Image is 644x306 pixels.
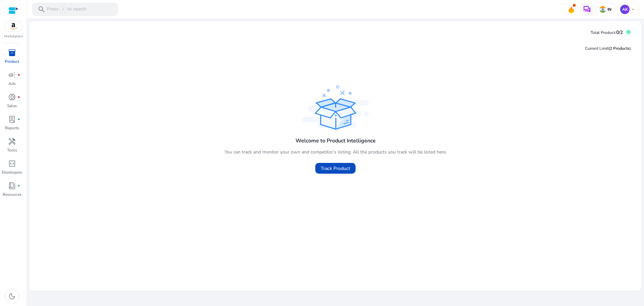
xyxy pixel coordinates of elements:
[7,147,17,153] p: Tools
[616,29,623,36] span: 0/2
[608,46,630,51] span: (2 Products
[2,169,22,175] p: Developers
[17,96,20,98] span: fiber_manual_record
[8,137,16,145] span: handyman
[599,6,606,13] img: in.svg
[296,138,376,144] h4: Welcome to Product Intelligence
[17,184,20,187] span: fiber_manual_record
[60,6,66,13] span: /
[4,21,22,31] img: amazon.svg
[620,5,630,14] p: AK
[8,292,16,300] span: dark_mode
[8,93,16,101] span: donut_small
[47,6,87,13] p: Press to search
[8,49,16,57] span: inventory_2
[585,45,631,51] div: Current Limit )
[321,165,350,172] span: Track Product
[224,148,447,156] p: You can track and monitor your own and competitor’s listing. All the products you track will be l...
[8,81,16,87] p: Ads
[302,85,369,130] img: track_product.svg
[5,125,19,131] p: Reports
[5,58,19,64] p: Product
[3,191,21,198] p: Resources
[8,115,16,123] span: lab_profile
[7,103,17,109] p: Sales
[8,71,16,79] span: campaign
[4,34,23,39] p: Marketplace
[606,7,611,12] p: IN
[17,74,20,76] span: fiber_manual_record
[38,5,46,13] span: search
[8,160,16,168] span: code_blocks
[17,118,20,121] span: fiber_manual_record
[630,7,636,12] span: keyboard_arrow_down
[591,30,616,35] span: Total Product:
[8,182,16,190] span: book_4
